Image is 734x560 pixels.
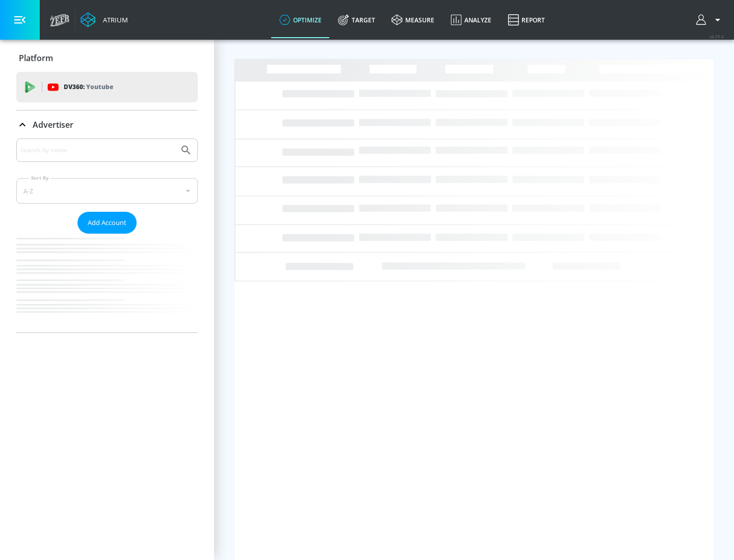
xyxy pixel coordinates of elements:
[271,2,330,38] a: optimize
[86,81,113,92] p: Youtube
[19,52,53,64] p: Platform
[16,138,198,332] div: Advertiser
[77,212,137,234] button: Add Account
[16,110,198,139] div: Advertiser
[20,144,175,157] input: Search by name
[81,12,128,27] a: Atrium
[16,178,198,204] div: A-Z
[99,15,128,24] div: Atrium
[16,44,198,72] div: Platform
[330,2,383,38] a: Target
[88,217,126,229] span: Add Account
[16,72,198,102] div: DV360: Youtube
[29,175,51,181] label: Sort By
[383,2,442,38] a: measure
[442,2,500,38] a: Analyze
[16,234,198,332] nav: list of Advertiser
[710,34,724,39] span: v 4.25.4
[33,119,73,130] p: Advertiser
[500,2,553,38] a: Report
[64,81,113,93] p: DV360:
